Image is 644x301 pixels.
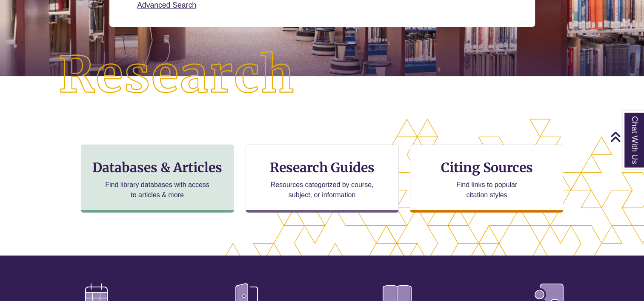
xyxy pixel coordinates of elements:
h3: Citing Sources [435,159,539,176]
a: Citing Sources Find links to popular citation styles [410,145,563,213]
img: Research [32,25,322,126]
p: Resources categorized by course, subject, or information [266,180,378,200]
a: Advanced Search [137,1,196,9]
a: Databases & Articles Find library databases with access to articles & more [81,145,234,213]
a: Back to Top [610,131,642,142]
a: Research Guides Resources categorized by course, subject, or information [246,145,399,213]
p: Find library databases with access to articles & more [102,180,213,200]
h3: Databases & Articles [88,159,227,176]
p: Find links to popular citation styles [445,180,528,200]
h3: Research Guides [253,159,392,176]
